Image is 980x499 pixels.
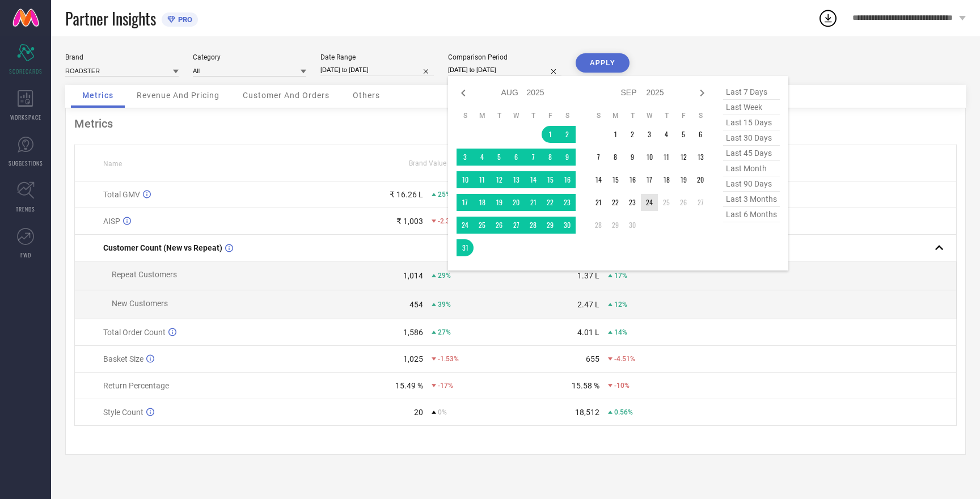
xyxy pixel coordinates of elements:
[723,130,780,146] span: last 30 days
[525,149,542,166] td: Thu Aug 07 2025
[614,272,627,280] span: 17%
[193,53,306,61] div: Category
[448,53,561,61] div: Comparison Period
[491,171,508,188] td: Tue Aug 12 2025
[438,217,459,225] span: -2.33%
[448,64,561,76] input: Select comparison period
[575,408,599,417] div: 18,512
[641,149,658,166] td: Wed Sep 10 2025
[474,149,491,166] td: Mon Aug 04 2025
[438,191,451,198] span: 25%
[607,217,624,234] td: Mon Sep 29 2025
[624,149,641,166] td: Tue Sep 09 2025
[457,111,474,120] th: Sunday
[818,8,838,28] div: Open download list
[658,126,675,143] td: Thu Sep 04 2025
[614,328,627,336] span: 14%
[112,270,177,279] span: Repeat Customers
[624,126,641,143] td: Tue Sep 02 2025
[74,117,957,130] div: Metrics
[474,194,491,211] td: Mon Aug 18 2025
[542,126,559,143] td: Fri Aug 01 2025
[457,239,474,256] td: Sun Aug 31 2025
[103,381,169,390] span: Return Percentage
[9,67,43,75] span: SCORECARDS
[438,355,459,363] span: -1.53%
[65,7,156,30] span: Partner Insights
[390,190,423,199] div: ₹ 16.26 L
[675,194,692,211] td: Fri Sep 26 2025
[675,111,692,120] th: Friday
[243,91,330,100] span: Customer And Orders
[403,328,423,337] div: 1,586
[723,161,780,176] span: last month
[457,171,474,188] td: Sun Aug 10 2025
[320,64,434,76] input: Select date range
[542,217,559,234] td: Fri Aug 29 2025
[723,176,780,192] span: last 90 days
[525,111,542,120] th: Thursday
[525,217,542,234] td: Thu Aug 28 2025
[508,194,525,211] td: Wed Aug 20 2025
[658,171,675,188] td: Thu Sep 18 2025
[658,111,675,120] th: Thursday
[103,190,140,199] span: Total GMV
[658,194,675,211] td: Thu Sep 25 2025
[542,149,559,166] td: Fri Aug 08 2025
[624,194,641,211] td: Tue Sep 23 2025
[525,194,542,211] td: Thu Aug 21 2025
[474,217,491,234] td: Mon Aug 25 2025
[414,408,423,417] div: 20
[607,149,624,166] td: Mon Sep 08 2025
[692,111,709,120] th: Saturday
[723,207,780,222] span: last 6 months
[438,272,451,280] span: 29%
[576,53,630,73] button: APPLY
[559,171,576,188] td: Sat Aug 16 2025
[695,86,709,100] div: Next month
[577,271,599,280] div: 1.37 L
[559,149,576,166] td: Sat Aug 09 2025
[474,111,491,120] th: Monday
[409,159,446,167] span: Brand Value
[692,194,709,211] td: Sat Sep 27 2025
[103,354,143,363] span: Basket Size
[396,217,423,226] div: ₹ 1,003
[692,149,709,166] td: Sat Sep 13 2025
[675,171,692,188] td: Fri Sep 19 2025
[559,126,576,143] td: Sat Aug 02 2025
[508,217,525,234] td: Wed Aug 27 2025
[491,149,508,166] td: Tue Aug 05 2025
[614,382,630,390] span: -10%
[572,381,599,390] div: 15.58 %
[403,354,423,363] div: 1,025
[353,91,380,100] span: Others
[320,53,434,61] div: Date Range
[624,111,641,120] th: Tuesday
[542,194,559,211] td: Fri Aug 22 2025
[438,301,451,308] span: 39%
[508,111,525,120] th: Wednesday
[641,194,658,211] td: Wed Sep 24 2025
[491,217,508,234] td: Tue Aug 26 2025
[491,111,508,120] th: Tuesday
[103,408,143,417] span: Style Count
[624,217,641,234] td: Tue Sep 30 2025
[586,354,599,363] div: 655
[82,91,113,100] span: Metrics
[137,91,219,100] span: Revenue And Pricing
[508,149,525,166] td: Wed Aug 06 2025
[457,86,470,100] div: Previous month
[103,217,120,226] span: AISP
[723,192,780,207] span: last 3 months
[20,251,31,259] span: FWD
[438,382,453,390] span: -17%
[508,171,525,188] td: Wed Aug 13 2025
[10,113,41,121] span: WORKSPACE
[614,301,627,308] span: 12%
[675,149,692,166] td: Fri Sep 12 2025
[590,171,607,188] td: Sun Sep 14 2025
[577,300,599,309] div: 2.47 L
[559,194,576,211] td: Sat Aug 23 2025
[491,194,508,211] td: Tue Aug 19 2025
